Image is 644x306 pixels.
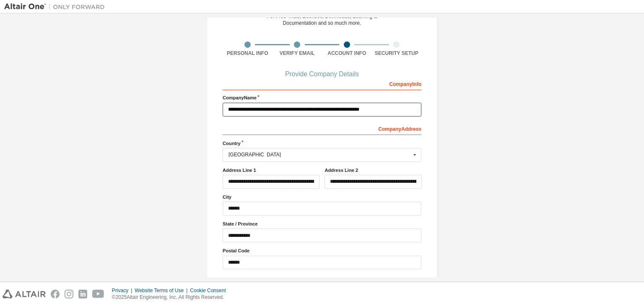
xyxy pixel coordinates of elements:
div: Company Info [223,77,421,90]
img: altair_logo.svg [3,290,46,298]
img: Altair One [4,3,109,11]
label: Country [223,140,421,147]
div: Verify Email [273,50,322,57]
div: Company Address [223,122,421,135]
label: City [223,194,421,200]
label: State / Province [223,220,421,227]
div: Privacy [112,287,135,294]
div: Personal Info [223,50,273,57]
img: facebook.svg [51,290,60,298]
div: Cookie Consent [190,287,231,294]
div: Provide Company Details [223,72,421,77]
label: Company Name [223,94,421,101]
img: linkedin.svg [78,290,87,298]
img: youtube.svg [92,290,104,298]
div: Account Info [322,50,372,57]
p: © 2025 Altair Engineering, Inc. All Rights Reserved. [112,294,231,301]
img: instagram.svg [65,290,73,298]
div: For Free Trials, Licenses, Downloads, Learning & Documentation and so much more. [267,13,377,26]
div: [GEOGRAPHIC_DATA] [229,152,411,157]
label: Address Line 2 [325,167,421,174]
div: Website Terms of Use [135,287,190,294]
div: Security Setup [372,50,422,57]
label: Address Line 1 [223,167,319,174]
label: Postal Code [223,247,421,254]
